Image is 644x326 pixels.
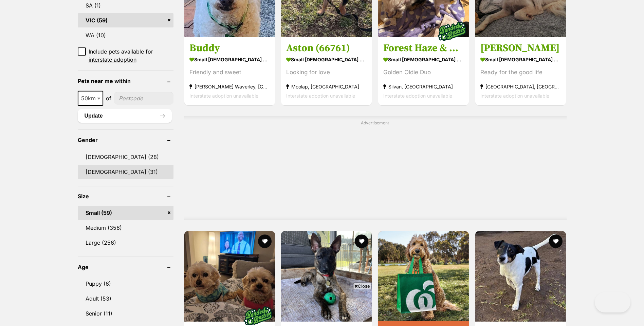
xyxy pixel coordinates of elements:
a: Senior (11) [78,306,173,321]
span: Include pets available for interstate adoption [89,47,173,64]
iframe: Advertisement [210,129,540,213]
header: Gender [78,137,173,143]
button: Update [78,109,172,123]
span: Close [353,283,371,289]
a: Aston (66761) small [DEMOGRAPHIC_DATA] Dog Looking for love Moolap, [GEOGRAPHIC_DATA] Interstate ... [281,37,372,105]
div: Looking for love [286,68,367,77]
header: Age [78,264,173,270]
strong: small [DEMOGRAPHIC_DATA] Dog [480,55,561,64]
a: WA (10) [78,28,173,42]
img: Taz - Jack Russell Terrier Dog [475,231,566,322]
h3: [PERSON_NAME] [480,42,561,55]
button: favourite [549,235,563,248]
h3: Buddy [189,42,270,55]
a: Large (256) [78,236,173,250]
span: of [106,94,111,102]
a: Include pets available for interstate adoption [78,47,173,64]
span: Interstate adoption unavailable [480,93,549,99]
iframe: Help Scout Beacon - Open [595,292,630,312]
span: 50km [78,91,103,106]
div: Ready for the good life [480,68,561,77]
a: [PERSON_NAME] small [DEMOGRAPHIC_DATA] Dog Ready for the good life [GEOGRAPHIC_DATA], [GEOGRAPHIC... [475,37,566,105]
img: Charlie and Lola - Cavalier King Charles Spaniel x Poodle (Toy) Dog [184,231,275,322]
header: Pets near me within [78,78,173,84]
img: bonded besties [435,14,469,48]
a: Puppy (6) [78,277,173,291]
strong: small [DEMOGRAPHIC_DATA] Dog [189,55,270,64]
div: Advertisement [184,116,567,220]
img: Tivah - Australian Kelpie Dog [281,231,372,322]
button: favourite [355,235,368,248]
span: Interstate adoption unavailable [383,93,452,99]
strong: small [DEMOGRAPHIC_DATA] Dog [286,55,367,64]
a: [DEMOGRAPHIC_DATA] (28) [78,150,173,164]
iframe: Advertisement [199,292,446,323]
span: Interstate adoption unavailable [189,93,258,99]
strong: Silvan, [GEOGRAPHIC_DATA] [383,82,464,91]
strong: small [DEMOGRAPHIC_DATA] Dog [383,55,464,64]
header: Size [78,193,173,199]
div: Friendly and sweet [189,68,270,77]
a: [DEMOGRAPHIC_DATA] (31) [78,165,173,179]
a: VIC (59) [78,13,173,27]
span: 50km [78,94,103,103]
a: Forest Haze & Spotted Wonder small [DEMOGRAPHIC_DATA] Dog Golden Oldie Duo Silvan, [GEOGRAPHIC_DA... [378,37,469,105]
a: Adult (53) [78,291,173,306]
h3: Forest Haze & Spotted Wonder [383,42,464,55]
a: Medium (356) [78,221,173,235]
a: Buddy small [DEMOGRAPHIC_DATA] Dog Friendly and sweet [PERSON_NAME] Waverley, [GEOGRAPHIC_DATA] I... [184,37,275,105]
button: favourite [258,235,271,248]
strong: [GEOGRAPHIC_DATA], [GEOGRAPHIC_DATA] [480,82,561,91]
a: Small (59) [78,206,173,220]
div: Golden Oldie Duo [383,68,464,77]
input: postcode [114,92,173,105]
span: Interstate adoption unavailable [286,93,355,99]
h3: Aston (66761) [286,42,367,55]
strong: Moolap, [GEOGRAPHIC_DATA] [286,82,367,91]
strong: [PERSON_NAME] Waverley, [GEOGRAPHIC_DATA] [189,82,270,91]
